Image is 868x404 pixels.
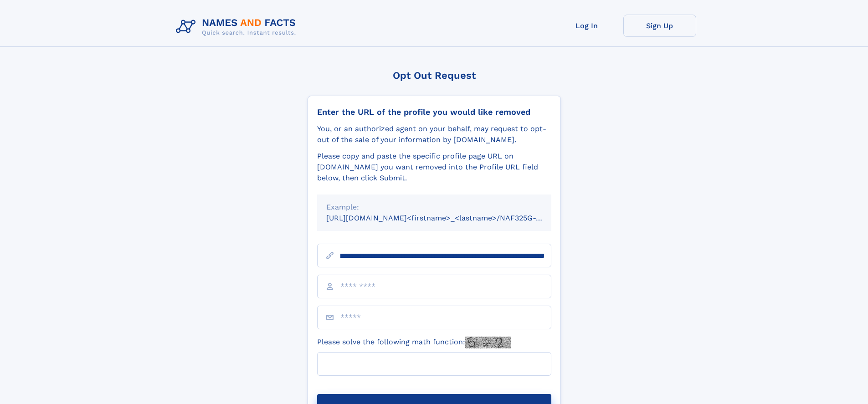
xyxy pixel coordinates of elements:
[317,123,551,145] div: You, or an authorized agent on your behalf, may request to opt-out of the sale of your informatio...
[317,107,551,117] div: Enter the URL of the profile you would like removed
[172,15,303,39] img: Logo Names and Facts
[308,70,561,81] div: Opt Out Request
[317,337,511,348] label: Please solve the following math function:
[623,15,696,37] a: Sign Up
[550,15,623,37] a: Log In
[326,214,569,222] small: [URL][DOMAIN_NAME]<firstname>_<lastname>/NAF325G-xxxxxxxx
[317,151,551,184] div: Please copy and paste the specific profile page URL on [DOMAIN_NAME] you want removed into the Pr...
[326,202,542,213] div: Example:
